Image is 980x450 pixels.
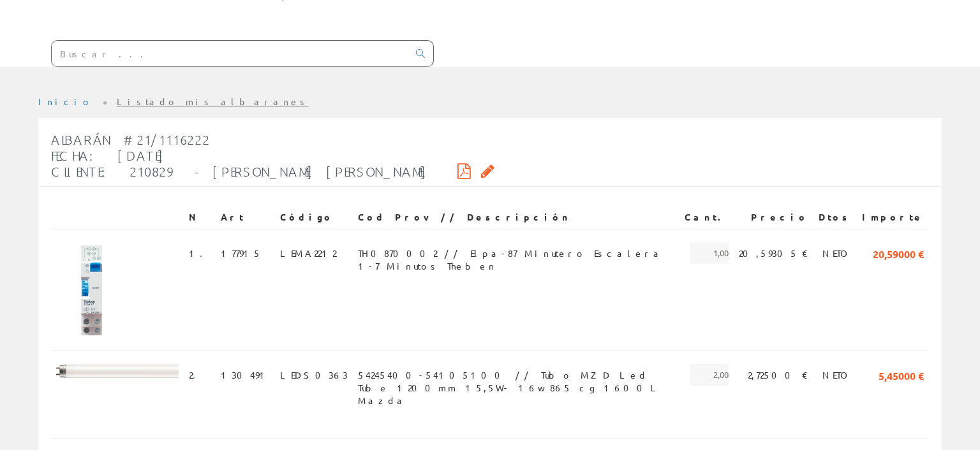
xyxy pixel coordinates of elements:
span: LEDS0363 [280,364,348,386]
th: Art [216,206,275,229]
span: 130491 [221,364,270,386]
th: Dtos [813,206,857,229]
span: NETO [822,364,852,386]
i: Descargar PDF [457,166,471,175]
span: Albarán #21/1116222 Fecha: [DATE] Cliente: 210829 - [PERSON_NAME] [PERSON_NAME] [51,132,427,179]
i: Solicitar por email copia firmada [481,166,494,175]
span: 2,00 [690,364,729,386]
span: 1 [189,242,211,264]
span: 20,59000 € [873,242,924,264]
a: Listado mis albaranes [117,96,309,107]
span: LEMA2212 [280,242,336,264]
a: Inicio [38,96,93,107]
span: 2 [189,364,204,386]
span: 177915 [221,242,262,264]
a: . [200,247,211,259]
span: TH0870002 // Elpa-87 Minutero Escalera 1-7 Minutos Theben [358,242,674,264]
span: 2,72500 € [748,364,808,386]
input: Buscar ... [52,41,408,66]
img: Foto artículo (110.7x150) [56,242,127,338]
a: . [193,369,204,381]
th: Código [275,206,353,229]
span: 54245400-54105100 // Tubo MZD Led Tube 1200mm 15,5W- 16w 865 cg 1600L Mazda [358,364,674,386]
th: N [184,206,216,229]
span: NETO [822,242,852,264]
th: Precio [734,206,813,229]
span: 1,00 [690,242,729,264]
span: 20,59305 € [739,242,808,264]
th: Cod Prov // Descripción [353,206,679,229]
th: Cant. [679,206,734,229]
th: Importe [857,206,929,229]
span: 5,45000 € [879,364,924,386]
img: Foto artículo (192x20.736) [56,365,179,378]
